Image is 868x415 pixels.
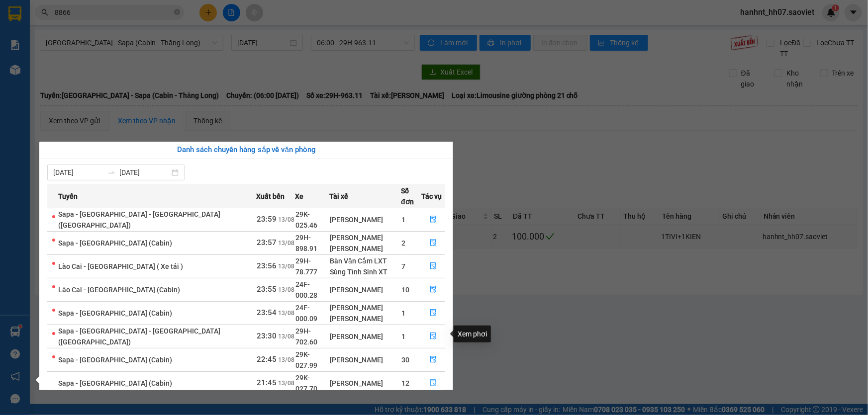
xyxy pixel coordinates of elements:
span: 29H-702.60 [295,327,317,346]
div: [PERSON_NAME] [330,284,400,295]
span: 13/08 [278,240,294,247]
span: 13/08 [278,310,294,317]
span: 13/08 [278,380,294,387]
span: 23:59 [257,215,277,224]
span: 13/08 [278,263,294,270]
span: Sapa - [GEOGRAPHIC_DATA] - [GEOGRAPHIC_DATA] ([GEOGRAPHIC_DATA]) [58,210,220,229]
span: 22:45 [257,355,277,364]
div: [PERSON_NAME] [330,243,400,254]
div: Xem phơi [454,326,491,342]
span: 7 [401,262,405,270]
div: Danh sách chuyến hàng sắp về văn phòng [47,144,445,156]
span: file-done [430,309,437,317]
span: 13/08 [278,356,294,363]
span: file-done [430,239,437,247]
span: to [107,168,115,176]
div: [PERSON_NAME] [330,331,400,342]
span: 23:57 [257,238,277,247]
div: Sùng Tỉnh Sinh XT [330,266,400,277]
span: Sapa - [GEOGRAPHIC_DATA] (Cabin) [58,239,172,247]
span: file-done [430,332,437,340]
span: Xuất bến [256,191,285,202]
span: 29H-898.91 [295,234,317,252]
span: file-done [430,356,437,364]
span: Lào Cai - [GEOGRAPHIC_DATA] ( Xe tải ) [58,262,183,270]
span: 29K-025.46 [295,210,317,229]
div: [PERSON_NAME] [330,313,400,324]
span: Lào Cai - [GEOGRAPHIC_DATA] (Cabin) [58,286,180,294]
span: 29K-027.99 [295,350,317,369]
span: 23:55 [257,285,277,294]
div: [PERSON_NAME] [330,214,400,225]
div: [PERSON_NAME] [330,232,400,243]
button: file-done [422,329,445,344]
span: 24F-000.09 [295,304,317,323]
span: swap-right [107,168,115,176]
div: [PERSON_NAME] [330,354,400,365]
button: file-done [422,305,445,321]
span: Tác vụ [421,191,442,202]
span: 1 [401,332,405,340]
span: 29K-027.70 [295,374,317,393]
span: 13/08 [278,333,294,340]
button: file-done [422,212,445,228]
button: file-done [422,375,445,391]
span: 10 [401,286,409,294]
span: 13/08 [278,286,294,293]
input: Từ ngày [53,167,103,178]
span: file-done [430,286,437,294]
span: 23:30 [257,332,277,340]
span: 13/08 [278,216,294,223]
span: 24F-000.28 [295,280,317,299]
div: Bàn Văn Cắm LXT [330,255,400,266]
span: Số đơn [401,185,421,207]
span: 21:45 [257,378,277,387]
span: 12 [401,379,409,387]
button: file-done [422,352,445,368]
button: file-done [422,282,445,298]
span: Sapa - [GEOGRAPHIC_DATA] (Cabin) [58,356,172,364]
span: 2 [401,239,405,247]
span: Xe [295,191,303,202]
span: Sapa - [GEOGRAPHIC_DATA] (Cabin) [58,309,172,317]
span: 23:54 [257,308,277,317]
input: Đến ngày [119,167,170,178]
span: 1 [401,309,405,317]
span: 29H-78.777 [295,257,317,276]
div: [PERSON_NAME] [330,302,400,313]
span: file-done [430,262,437,270]
span: Sapa - [GEOGRAPHIC_DATA] - [GEOGRAPHIC_DATA] ([GEOGRAPHIC_DATA]) [58,327,220,346]
span: 23:56 [257,261,277,270]
button: file-done [422,258,445,274]
span: file-done [430,216,437,224]
span: Tuyến [58,191,78,202]
div: [PERSON_NAME] [330,378,400,389]
button: file-done [422,235,445,251]
span: 1 [401,216,405,224]
span: Sapa - [GEOGRAPHIC_DATA] (Cabin) [58,379,172,387]
span: Tài xế [329,191,348,202]
span: file-done [430,379,437,387]
span: 30 [401,356,409,364]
